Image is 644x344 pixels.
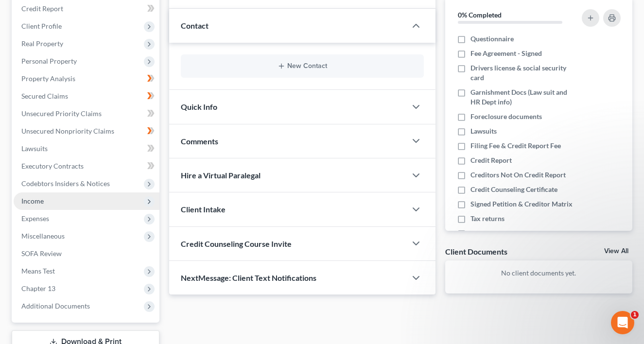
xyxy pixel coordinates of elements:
a: Unsecured Nonpriority Claims [14,122,159,140]
span: Property Analysis [21,74,75,83]
strong: 0% Completed [458,11,502,19]
span: Questionnaire [470,34,514,44]
span: Foreclosure documents [470,112,542,121]
span: Secured Claims [21,92,68,100]
a: Unsecured Priority Claims [14,105,159,122]
span: Client Profile [21,22,62,30]
span: Credit Counseling Course Invite [181,239,292,248]
span: 1 [631,311,639,319]
a: SOFA Review [14,245,159,262]
span: Fee Agreement - Signed [470,49,542,58]
span: Lawsuits [21,144,48,153]
span: Signed Petition & Creditor Matrix [470,199,573,209]
span: Personal Property [21,57,77,65]
span: Executory Contracts [21,162,84,170]
span: Lawsuits [470,126,497,136]
span: Quick Info [181,102,217,111]
span: Chapter 13 [21,284,55,292]
span: Client Intake [181,205,226,214]
a: Property Analysis [14,70,159,87]
span: Unsecured Priority Claims [21,109,102,118]
span: Codebtors Insiders & Notices [21,179,110,188]
span: Drivers license & social security card [470,63,577,83]
div: Client Documents [445,246,507,257]
span: Additional Documents [21,302,90,310]
span: Expenses [21,214,49,223]
span: Bank statements [470,228,521,238]
span: Credit Counseling Certificate [470,185,557,194]
span: Unsecured Nonpriority Claims [21,127,114,135]
a: Lawsuits [14,140,159,157]
span: NextMessage: Client Text Notifications [181,273,316,282]
span: Income [21,197,44,205]
iframe: Intercom live chat [611,311,634,334]
a: Executory Contracts [14,157,159,175]
span: Means Test [21,267,55,275]
span: Creditors Not On Credit Report [470,170,566,180]
span: Credit Report [21,4,63,13]
span: Garnishment Docs (Law suit and HR Dept info) [470,87,577,107]
span: SOFA Review [21,249,62,258]
p: No client documents yet. [453,268,625,278]
span: Hire a Virtual Paralegal [181,171,261,180]
span: Contact [181,21,209,30]
span: Miscellaneous [21,232,65,240]
span: Real Property [21,39,63,48]
a: View All [604,248,628,255]
span: Filing Fee & Credit Report Fee [470,141,561,151]
span: Comments [181,137,218,146]
span: Credit Report [470,155,512,165]
a: Secured Claims [14,87,159,105]
button: New Contact [189,62,416,70]
span: Tax returns [470,214,505,224]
